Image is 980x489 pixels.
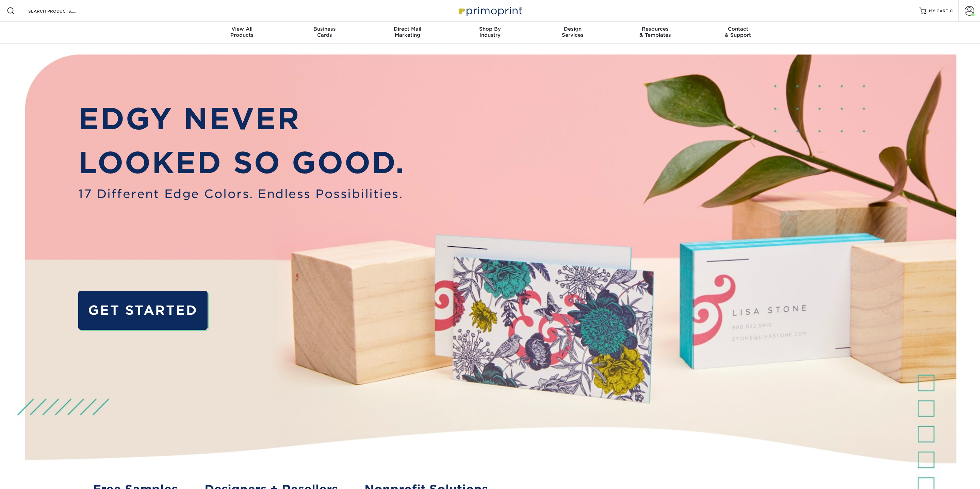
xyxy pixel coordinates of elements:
[78,291,208,330] a: GET STARTED
[531,22,614,44] a: DesignServices
[531,26,614,32] span: Design
[201,26,283,32] span: View All
[78,141,405,185] p: LOOKED SO GOOD.
[531,26,614,38] div: Services
[929,8,948,14] span: MY CART
[614,26,697,38] div: & Templates
[697,26,779,32] span: Contact
[366,22,449,44] a: Direct MailMarketing
[78,185,405,203] span: 17 Different Edge Colors. Endless Possibilities.
[449,26,532,38] div: Industry
[614,22,697,44] a: Resources& Templates
[456,3,524,18] img: Primoprint
[201,26,283,38] div: Products
[366,26,449,32] span: Direct Mail
[366,26,449,38] div: Marketing
[449,26,532,32] span: Shop By
[28,7,94,15] input: SEARCH PRODUCTS.....
[697,22,779,44] a: Contact& Support
[78,97,405,141] p: EDGY NEVER
[614,26,697,32] span: Resources
[950,9,953,13] span: 0
[697,26,779,38] div: & Support
[283,26,366,32] span: Business
[283,26,366,38] div: Cards
[449,22,532,44] a: Shop ByIndustry
[283,22,366,44] a: BusinessCards
[201,22,283,44] a: View AllProducts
